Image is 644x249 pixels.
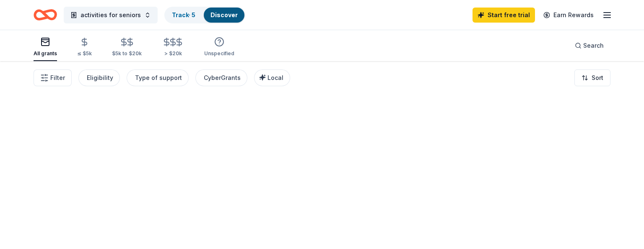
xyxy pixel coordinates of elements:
a: Track· 5 [172,11,195,18]
button: Track· 5Discover [164,7,245,23]
button: Unspecified [204,33,234,61]
a: Start free trial [473,8,535,23]
button: $5k to $20k [112,34,142,61]
div: ≤ $5k [77,50,92,57]
a: Discover [210,11,238,18]
span: activities for seniors [80,10,141,20]
button: Search [568,37,610,54]
button: > $20k [162,34,184,61]
button: activities for seniors [64,7,158,23]
div: Type of support [135,73,182,83]
span: Sort [592,73,603,83]
a: Home [34,5,57,25]
div: All grants [34,50,57,57]
span: Search [583,41,604,51]
button: CyberGrants [195,69,247,86]
button: ≤ $5k [77,34,92,61]
span: Filter [50,73,65,83]
div: Eligibility [87,73,113,83]
div: Unspecified [204,50,234,57]
button: Eligibility [78,69,120,86]
button: All grants [34,33,57,61]
button: Filter [34,69,72,86]
button: Sort [574,69,610,86]
span: Local [267,74,283,81]
div: $5k to $20k [112,50,142,57]
button: Local [254,69,290,86]
a: Earn Rewards [538,8,599,23]
button: Type of support [127,69,189,86]
div: > $20k [162,50,184,57]
div: CyberGrants [204,73,241,83]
